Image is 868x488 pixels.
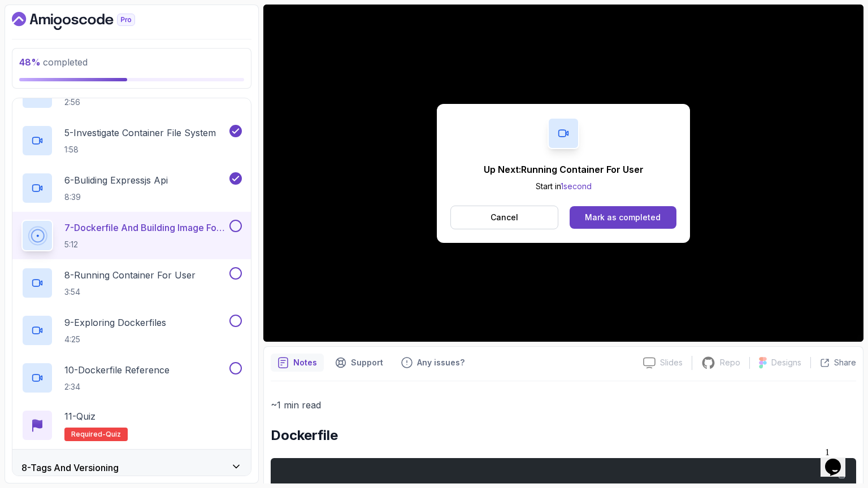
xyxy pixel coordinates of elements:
p: 7 - Dockerfile And Building Image For User [64,221,227,234]
p: 5 - Investigate Container File System [64,126,216,140]
p: 2:56 [64,97,227,108]
button: 11-QuizRequired-quiz [21,409,242,441]
p: Any issues? [417,357,465,368]
p: 9 - Exploring Dockerfiles [64,316,166,329]
span: 48 % [19,56,41,68]
p: Share [834,357,856,368]
p: 6 - Buliding Expressjs Api [64,173,168,187]
button: 8-Tags And Versioning [12,450,251,486]
button: Feedback button [394,354,471,372]
p: 11 - Quiz [64,409,96,423]
p: Slides [660,357,683,368]
p: Start in [484,181,644,192]
p: 5:12 [64,239,227,250]
p: 2:34 [64,381,170,393]
button: Cancel [450,206,558,229]
iframe: 7 - Dockerfile and Building image for user-api [263,5,863,342]
button: notes button [271,354,324,372]
p: Repo [720,357,740,368]
p: 8 - Running Container For User [64,268,196,282]
button: 7-Dockerfile And Building Image For User5:12 [21,220,242,251]
p: 8:39 [64,191,168,203]
p: Designs [771,357,801,368]
button: Support button [328,354,390,372]
p: 3:54 [64,286,196,298]
button: 9-Exploring Dockerfiles4:25 [21,315,242,346]
a: Dashboard [12,12,161,30]
button: Mark as completed [570,206,676,229]
h3: 8 - Tags And Versioning [21,461,119,474]
p: 1:58 [64,144,216,155]
span: Required- [71,430,106,439]
button: 6-Buliding Expressjs Api8:39 [21,172,242,204]
span: completed [19,56,88,68]
p: Support [351,357,383,368]
p: Up Next: Running Container For User [484,163,644,176]
button: 8-Running Container For User3:54 [21,267,242,299]
p: 10 - Dockerfile Reference [64,363,170,377]
p: Notes [293,357,317,368]
p: Cancel [491,212,518,223]
span: quiz [106,430,121,439]
p: ~1 min read [271,397,856,413]
iframe: chat widget [821,443,857,477]
span: 1 second [561,181,592,191]
div: Mark as completed [585,212,661,223]
p: 4:25 [64,334,166,345]
button: 10-Dockerfile Reference2:34 [21,362,242,394]
h2: Dockerfile [271,426,856,445]
button: 5-Investigate Container File System1:58 [21,125,242,156]
button: Share [810,357,856,368]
